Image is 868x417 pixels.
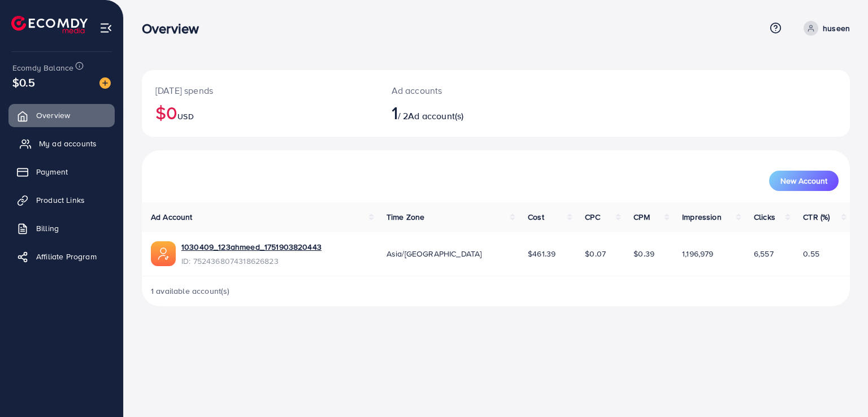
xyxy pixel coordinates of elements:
span: Clicks [754,211,775,223]
span: CPM [633,211,649,223]
p: [DATE] spends [155,84,364,97]
span: Ecomdy Balance [12,62,73,73]
span: CPC [585,211,600,223]
a: huseen [799,21,850,36]
iframe: Chat [820,366,860,409]
span: CTR (%) [803,211,830,223]
img: logo [11,16,88,33]
img: image [99,77,111,89]
p: huseen [823,21,850,35]
a: My ad accounts [8,132,115,155]
span: 1 [392,99,398,125]
span: 1,196,979 [682,248,713,259]
span: $0.5 [12,74,36,90]
a: Affiliate Program [8,245,115,268]
span: Ad Account [151,211,193,223]
h3: Overview [142,20,208,37]
span: My ad accounts [39,138,97,149]
span: 6,557 [754,248,774,259]
span: Impression [682,211,722,223]
button: New Account [769,171,839,191]
span: Affiliate Program [36,251,97,262]
a: Overview [8,104,115,127]
p: Ad accounts [392,84,541,97]
span: 0.55 [803,248,819,259]
span: $0.39 [633,248,654,259]
span: $0.07 [585,248,606,259]
span: Overview [36,110,70,121]
span: Asia/[GEOGRAPHIC_DATA] [387,248,482,259]
img: ic-ads-acc.e4c84228.svg [151,241,176,266]
a: Billing [8,217,115,240]
span: New Account [780,177,827,185]
span: Billing [36,223,59,234]
span: Product Links [36,194,85,206]
span: 1 available account(s) [151,285,230,297]
a: Payment [8,160,115,183]
span: Time Zone [387,211,424,223]
span: ID: 7524368074318626823 [181,255,322,267]
span: Cost [528,211,544,223]
span: Payment [36,166,68,177]
span: USD [177,111,193,122]
a: 1030409_123ahmeed_1751903820443 [181,241,322,253]
h2: $0 [155,102,364,123]
span: Ad account(s) [408,110,463,122]
h2: / 2 [392,102,541,123]
img: menu [99,21,112,34]
span: $461.39 [528,248,555,259]
a: Product Links [8,189,115,211]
